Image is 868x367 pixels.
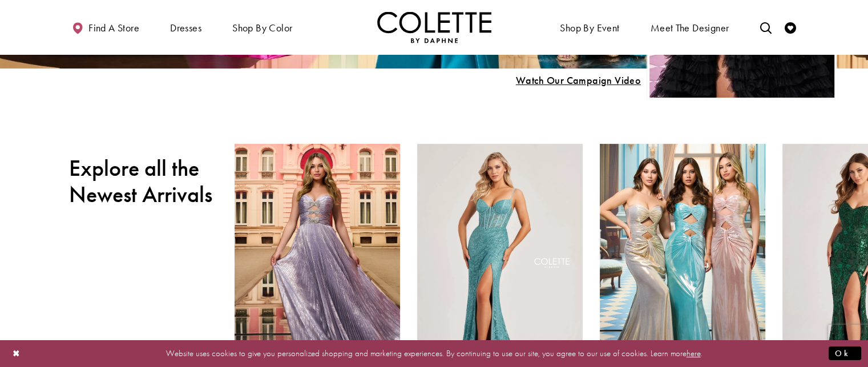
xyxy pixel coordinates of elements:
[69,155,217,208] h2: Explore all the Newest Arrivals
[377,11,491,43] img: Colette by Daphne
[515,75,641,86] span: Play Slide #15 Video
[651,22,729,34] span: Meet the designer
[648,11,732,43] a: Meet the designer
[757,11,774,43] a: Toggle search
[170,22,201,34] span: Dresses
[167,11,204,43] span: Dresses
[687,348,701,359] a: here
[557,11,622,43] span: Shop By Event
[229,11,295,43] span: Shop by color
[7,344,26,364] button: Close Dialog
[829,346,861,361] button: Submit Dialog
[232,22,292,34] span: Shop by color
[88,22,139,34] span: Find a store
[82,346,786,361] p: Website uses cookies to give you personalized shopping and marketing experiences. By continuing t...
[560,22,619,34] span: Shop By Event
[377,11,491,43] a: Visit Home Page
[782,11,799,43] a: Check Wishlist
[69,11,142,43] a: Find a store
